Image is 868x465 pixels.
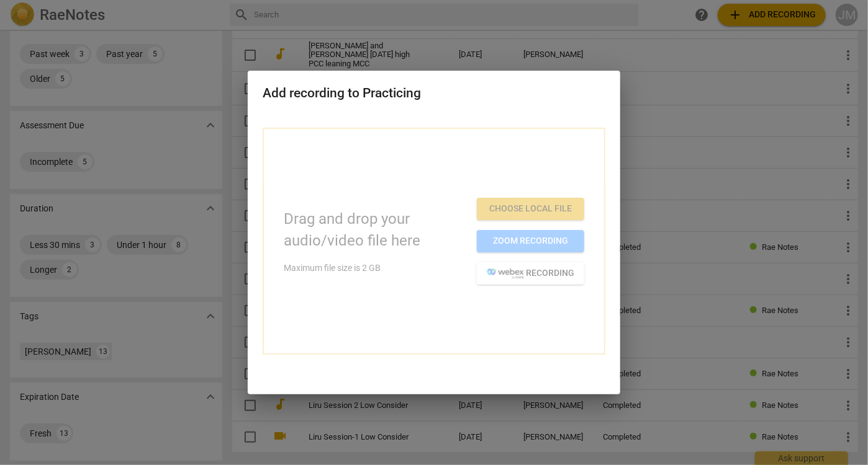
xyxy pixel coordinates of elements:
[487,267,574,280] span: recording
[284,262,467,275] p: Maximum file size is 2 GB
[477,230,584,252] button: Zoom recording
[487,203,574,215] span: Choose local file
[477,262,584,285] button: recording
[477,198,584,220] button: Choose local file
[263,86,605,101] h2: Add recording to Practicing
[487,235,574,247] span: Zoom recording
[284,208,467,252] p: Drag and drop your audio/video file here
